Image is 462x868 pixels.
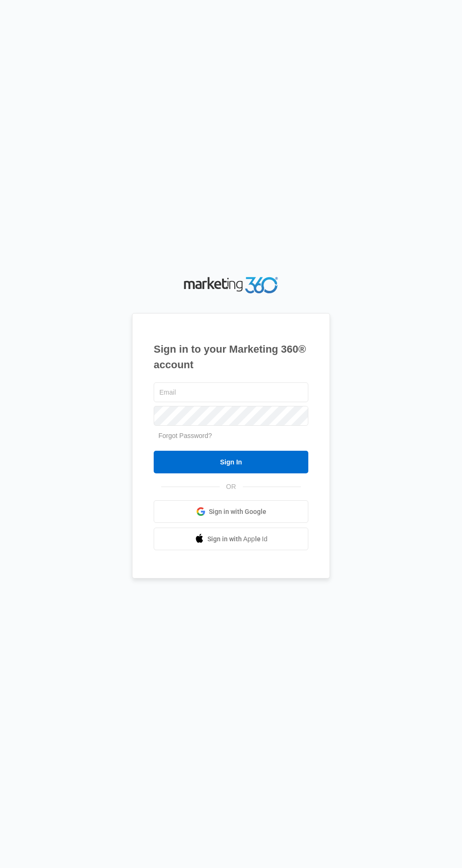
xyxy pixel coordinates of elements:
[209,507,266,517] span: Sign in with Google
[154,528,308,550] a: Sign in with Apple Id
[154,451,308,473] input: Sign In
[158,432,212,439] a: Forgot Password?
[207,534,268,544] span: Sign in with Apple Id
[154,341,308,372] h1: Sign in to your Marketing 360® account
[154,500,308,523] a: Sign in with Google
[220,482,243,492] span: OR
[154,382,308,402] input: Email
